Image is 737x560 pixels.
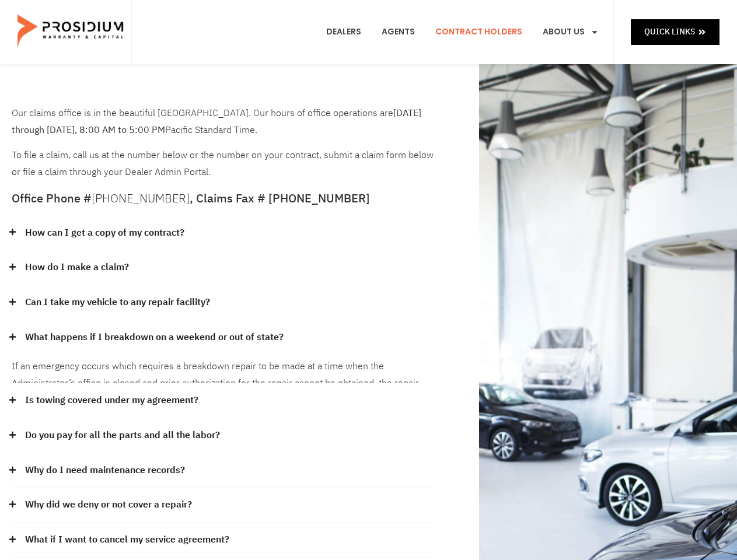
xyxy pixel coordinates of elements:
div: What happens if I breakdown on a weekend or out of state? [12,320,435,355]
a: How can I get a copy of my contract? [25,225,184,242]
a: What if I want to cancel my service agreement? [25,531,229,548]
div: Why do I need maintenance records? [12,453,435,488]
a: Is towing covered under my agreement? [25,392,198,409]
a: What happens if I breakdown on a weekend or out of state? [25,329,284,346]
a: Quick Links [631,19,719,44]
div: To file a claim, call us at the number below or the number on your contract, submit a claim form ... [12,105,435,181]
a: Do you pay for all the parts and all the labor? [25,427,220,444]
a: Contract Holders [427,10,531,54]
a: About Us [534,10,607,54]
p: Our claims office is in the beautiful [GEOGRAPHIC_DATA]. Our hours of office operations are Pacif... [12,105,435,139]
a: Can I take my vehicle to any repair facility? [25,294,210,311]
h5: Office Phone # , Claims Fax # [PHONE_NUMBER] [12,192,435,204]
a: Agents [373,10,424,54]
a: Why did we deny or not cover a repair? [25,496,192,513]
a: How do I make a claim? [25,259,129,276]
span: Quick Links [644,24,695,39]
a: [PHONE_NUMBER] [92,190,190,207]
a: Why do I need maintenance records? [25,462,185,479]
nav: Menu [317,10,607,54]
div: How can I get a copy of my contract? [12,216,435,251]
div: What happens if I breakdown on a weekend or out of state? [12,355,435,383]
div: Do you pay for all the parts and all the labor? [12,418,435,453]
div: Why did we deny or not cover a repair? [12,488,435,523]
div: Can I take my vehicle to any repair facility? [12,285,435,320]
a: Dealers [317,10,370,54]
div: What if I want to cancel my service agreement? [12,523,435,558]
div: How do I make a claim? [12,250,435,285]
div: Is towing covered under my agreement? [12,383,435,418]
b: [DATE] through [DATE], 8:00 AM to 5:00 PM [12,106,421,137]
